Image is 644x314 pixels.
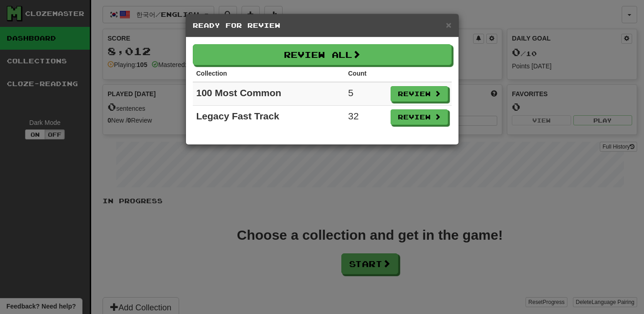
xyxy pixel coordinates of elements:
[391,109,448,125] button: Review
[193,44,452,65] button: Review All
[345,82,387,106] td: 5
[193,65,345,82] th: Collection
[391,86,448,102] button: Review
[345,65,387,82] th: Count
[193,21,452,30] h5: Ready for Review
[446,20,451,30] button: Close
[446,20,451,30] span: ×
[345,106,387,129] td: 32
[193,82,345,106] td: 100 Most Common
[193,106,345,129] td: Legacy Fast Track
